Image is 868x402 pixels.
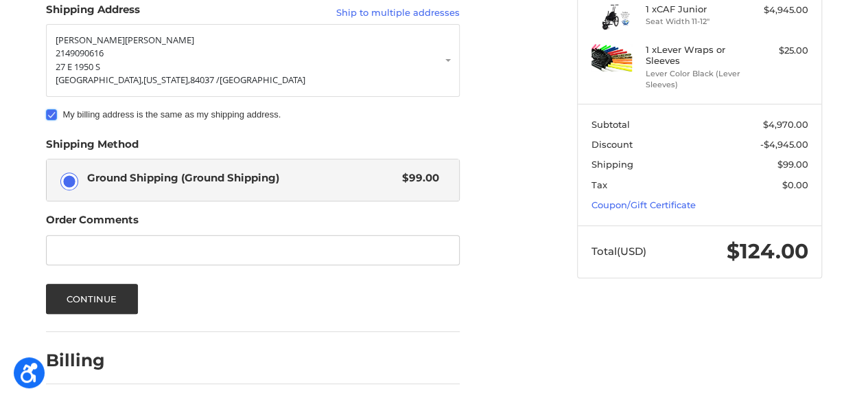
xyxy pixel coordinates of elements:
span: Discount [591,139,633,150]
span: $4,970.00 [763,119,808,130]
span: $0.00 [782,179,808,190]
span: [GEOGRAPHIC_DATA], [56,74,143,86]
button: Continue [46,284,138,314]
div: $4,945.00 [754,3,808,17]
h4: 1 x CAF Junior [646,3,751,14]
span: Total (USD) [591,245,646,258]
span: [US_STATE], [143,74,190,86]
span: 27 E 1950 S [56,60,100,73]
span: Ground Shipping (Ground Shipping) [87,170,396,186]
div: $25.00 [754,44,808,58]
a: Coupon/Gift Certificate [591,199,696,210]
h4: 1 x Lever Wraps or Sleeves [646,44,751,67]
span: [PERSON_NAME] [125,34,194,46]
li: Seat Width 11-12" [646,16,751,27]
a: Enter or select a different address [46,24,460,97]
label: My billing address is the same as my shipping address. [46,109,460,120]
span: -$4,945.00 [760,139,808,150]
li: Lever Color Black (Lever Sleeves) [646,68,751,91]
span: $99.00 [777,159,808,170]
span: [GEOGRAPHIC_DATA] [220,74,305,86]
h2: Billing [46,350,126,371]
a: Ship to multiple addresses [336,6,460,20]
legend: Shipping Method [46,137,139,159]
span: $99.00 [395,170,439,186]
span: 84037 / [190,74,220,86]
span: Subtotal [591,119,630,130]
span: [PERSON_NAME] [56,34,125,46]
span: 2149090616 [56,47,104,59]
span: Tax [591,179,607,190]
span: $124.00 [727,238,808,264]
span: Shipping [591,159,633,170]
legend: Order Comments [46,212,139,234]
legend: Shipping Address [46,2,140,24]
